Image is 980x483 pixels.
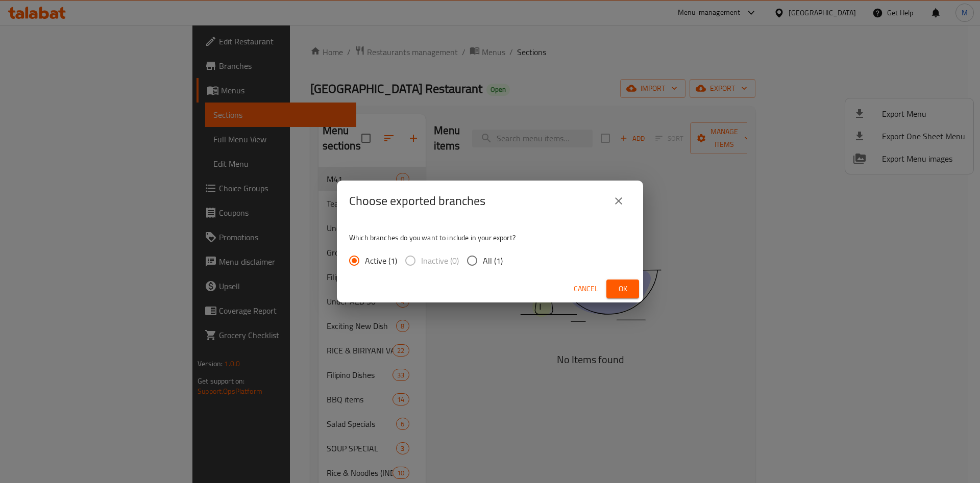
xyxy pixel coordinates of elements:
p: Which branches do you want to include in your export? [349,233,631,243]
button: close [606,189,631,213]
span: Inactive (0) [421,255,459,267]
span: All (1) [483,255,503,267]
span: Ok [615,283,631,295]
button: Ok [606,279,639,298]
h2: Choose exported branches [349,193,485,209]
span: Cancel [574,283,598,295]
button: Cancel [570,279,602,298]
span: Active (1) [365,255,397,267]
